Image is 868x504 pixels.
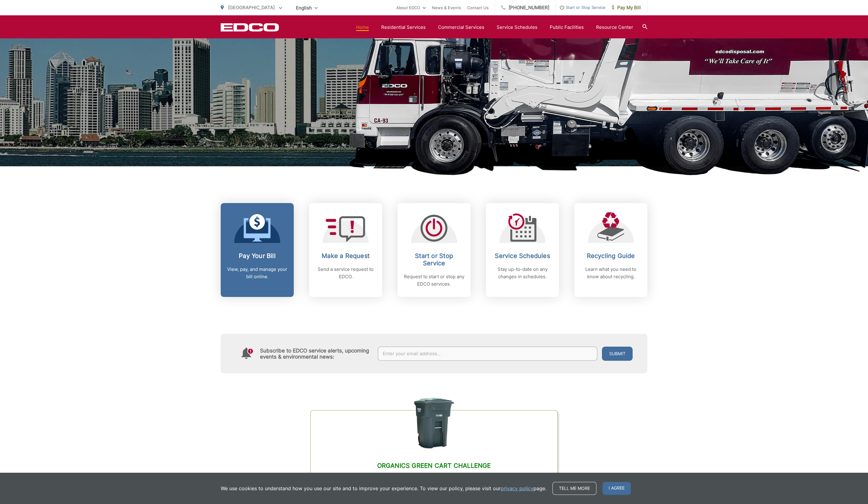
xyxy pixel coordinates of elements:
[574,203,647,297] a: Recycling Guide Learn what you need to know about recycling.
[602,347,633,361] button: Submit
[404,273,464,288] p: Request to start or stop any EDCO services.
[227,252,288,260] h2: Pay Your Bill
[315,266,376,280] p: Send a service request to EDCO.
[612,4,641,11] span: Pay My Bill
[378,347,598,361] input: Enter your email address...
[228,5,275,10] span: [GEOGRAPHIC_DATA]
[492,266,553,280] p: Stay up-to-date on any changes in schedules.
[580,266,641,280] p: Learn what you need to know about recycling.
[404,252,464,267] h2: Start or Stop Service
[438,24,484,31] a: Commercial Services
[291,2,322,13] span: English
[497,24,537,31] a: Service Schedules
[596,24,633,31] a: Resource Center
[381,24,426,31] a: Residential Services
[552,482,596,495] a: Tell me more
[227,266,288,280] p: View, pay, and manage your bill online.
[221,23,279,32] a: EDCD logo. Return to the homepage.
[550,24,584,31] a: Public Facilities
[260,348,372,360] h4: Subscribe to EDCO service alerts, upcoming events & environmental news:
[486,203,559,297] a: Service Schedules Stay up-to-date on any changes in schedules.
[501,485,533,492] a: privacy policy
[580,252,641,260] h2: Recycling Guide
[432,4,461,11] a: News & Events
[396,4,426,11] a: About EDCO
[309,203,382,297] a: Make a Request Send a service request to EDCO.
[315,252,376,260] h2: Make a Request
[467,4,489,11] a: Contact Us
[221,203,294,297] a: Pay Your Bill View, pay, and manage your bill online.
[221,485,546,492] p: We use cookies to understand how you use our site and to improve your experience. To view our pol...
[326,462,542,469] h2: Organics Green Cart Challenge
[603,482,631,495] span: I agree
[492,252,553,260] h2: Service Schedules
[356,24,369,31] a: Home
